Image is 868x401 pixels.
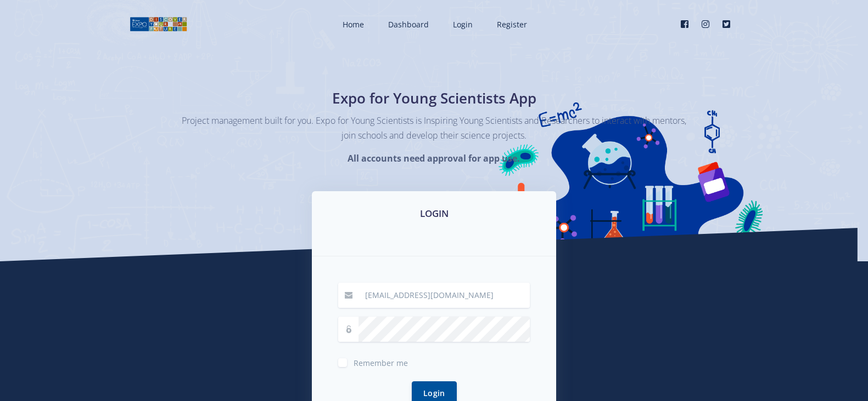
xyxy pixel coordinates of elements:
[343,19,364,30] span: Home
[377,10,438,39] a: Dashboard
[182,113,687,143] p: Project management built for you. Expo for Young Scientists is Inspiring Young Scientists and Res...
[486,10,536,39] a: Register
[332,10,373,39] a: Home
[130,16,187,32] img: logo01.png
[442,10,481,39] a: Login
[453,19,473,30] span: Login
[234,88,635,109] h1: Expo for Young Scientists App
[354,358,408,368] span: Remember me
[325,207,543,221] h3: LOGIN
[497,19,527,30] span: Register
[359,283,530,308] input: Email / User ID
[388,19,429,30] span: Dashboard
[348,152,520,164] strong: All accounts need approval for app use.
